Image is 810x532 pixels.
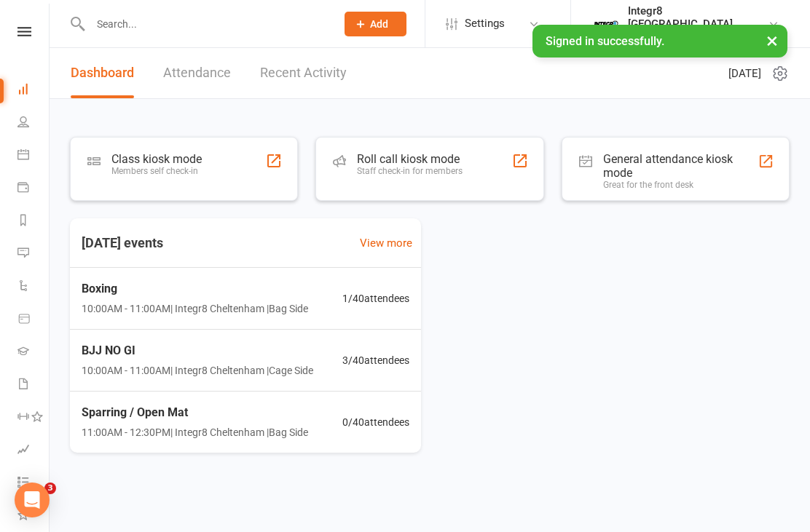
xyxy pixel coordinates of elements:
div: Members self check-in [111,166,202,176]
span: Boxing [82,279,308,298]
span: [DATE] [728,65,761,82]
span: Signed in successfully. [546,34,664,48]
span: Sparring / Open Mat [82,403,308,422]
span: 3 / 40 attendees [342,352,409,368]
input: Search... [86,14,326,34]
div: Open Intercom Messenger [15,483,50,517]
h3: [DATE] events [70,230,175,256]
div: Roll call kiosk mode [357,152,463,166]
a: Dashboard [71,48,134,98]
div: Integr8 [GEOGRAPHIC_DATA] [628,4,768,31]
a: Assessments [17,434,50,467]
a: View more [360,234,412,252]
a: Reports [17,205,50,238]
a: Payments [17,172,50,205]
div: Great for the front desk [603,180,758,190]
span: 1 / 40 attendees [342,290,409,306]
span: Settings [465,7,505,40]
div: Class kiosk mode [111,152,202,166]
span: 11:00AM - 12:30PM | Integr8 Cheltenham | Bag Side [82,424,308,440]
button: Add [345,12,406,36]
span: BJJ NO GI [82,341,313,360]
a: Recent Activity [260,48,347,98]
a: Attendance [163,48,231,98]
div: General attendance kiosk mode [603,152,758,180]
button: × [759,25,785,56]
span: 3 [44,483,56,494]
span: 0 / 40 attendees [342,414,409,430]
span: 10:00AM - 11:00AM | Integr8 Cheltenham | Cage Side [82,362,313,378]
img: thumb_image1744271085.png [591,9,621,39]
a: Calendar [17,140,50,172]
a: Dashboard [17,74,50,107]
span: Add [370,18,388,30]
a: People [17,107,50,140]
a: Product Sales [17,303,50,336]
div: Staff check-in for members [357,166,463,176]
span: 10:00AM - 11:00AM | Integr8 Cheltenham | Bag Side [82,301,308,317]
